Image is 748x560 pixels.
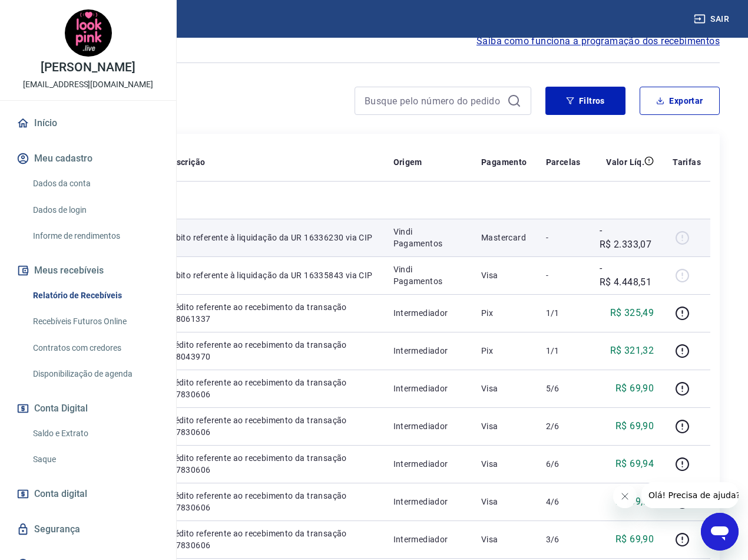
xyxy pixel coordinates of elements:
[606,156,644,168] p: Valor Líq.
[546,307,581,319] p: 1/1
[28,447,162,472] a: Saque
[14,516,162,542] a: Segurança
[14,481,162,507] a: Conta digital
[393,345,463,357] p: Intermediador
[481,458,527,470] p: Visa
[615,532,654,546] p: R$ 69,90
[28,421,162,446] a: Saldo e Extrato
[7,8,99,18] span: Olá! Precisa de ajuda?
[481,496,527,508] p: Visa
[166,528,375,551] p: Crédito referente ao recebimento da transação 227830606
[481,345,527,357] p: Pix
[546,232,581,243] p: -
[23,78,153,91] p: [EMAIL_ADDRESS][DOMAIN_NAME]
[28,309,162,334] a: Recebíveis Futuros Online
[166,301,375,325] p: Crédito referente ao recebimento da transação 228061337
[673,156,701,168] p: Tarifas
[481,533,527,545] p: Visa
[481,307,527,319] p: Pix
[14,396,162,421] button: Conta Digital
[546,496,581,508] p: 4/6
[600,223,654,252] p: -R$ 2.333,07
[28,336,162,360] a: Contratos com credores
[481,232,527,243] p: Mastercard
[691,8,734,30] button: Sair
[166,269,375,281] p: Débito referente à liquidação da UR 16335843 via CIP
[65,9,112,57] img: f5e2b5f2-de41-4e9a-a4e6-a6c2332be871.jpeg
[166,232,375,243] p: Débito referente à liquidação da UR 16336230 via CIP
[481,420,527,432] p: Visa
[481,156,527,168] p: Pagamento
[166,377,375,400] p: Crédito referente ao recebimento da transação 227830606
[28,284,162,308] a: Relatório de Recebíveis
[615,457,654,471] p: R$ 69,94
[393,533,463,545] p: Intermediador
[476,34,720,48] a: Saiba como funciona a programação dos recebimentos
[610,306,654,320] p: R$ 325,49
[613,485,637,508] iframe: Fechar mensagem
[481,269,527,281] p: Visa
[481,383,527,394] p: Visa
[546,269,581,281] p: -
[14,258,162,284] button: Meus recebíveis
[546,156,581,168] p: Parcelas
[393,226,463,249] p: Vindi Pagamentos
[28,198,162,222] a: Dados de login
[393,156,422,168] p: Origem
[546,533,581,545] p: 3/6
[701,513,739,551] iframe: Botão para abrir a janela de mensagens
[393,420,463,432] p: Intermediador
[166,156,206,168] p: Descrição
[28,172,162,196] a: Dados da conta
[14,146,162,172] button: Meu cadastro
[393,383,463,394] p: Intermediador
[393,263,463,287] p: Vindi Pagamentos
[166,490,375,513] p: Crédito referente ao recebimento da transação 227830606
[615,419,654,433] p: R$ 69,90
[34,486,87,502] span: Conta digital
[546,383,581,394] p: 5/6
[41,61,135,74] p: [PERSON_NAME]
[28,362,162,386] a: Disponibilização de agenda
[393,496,463,508] p: Intermediador
[365,92,502,110] input: Busque pelo número do pedido
[546,420,581,432] p: 2/6
[641,482,739,508] iframe: Mensagem da empresa
[393,458,463,470] p: Intermediador
[14,110,162,136] a: Início
[545,87,625,115] button: Filtros
[600,261,654,289] p: -R$ 4.448,51
[615,381,654,396] p: R$ 69,90
[166,452,375,476] p: Crédito referente ao recebimento da transação 227830606
[610,344,654,358] p: R$ 321,32
[393,307,463,319] p: Intermediador
[546,345,581,357] p: 1/1
[166,414,375,438] p: Crédito referente ao recebimento da transação 227830606
[166,339,375,363] p: Crédito referente ao recebimento da transação 228043970
[28,224,162,248] a: Informe de rendimentos
[640,87,720,115] button: Exportar
[546,458,581,470] p: 6/6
